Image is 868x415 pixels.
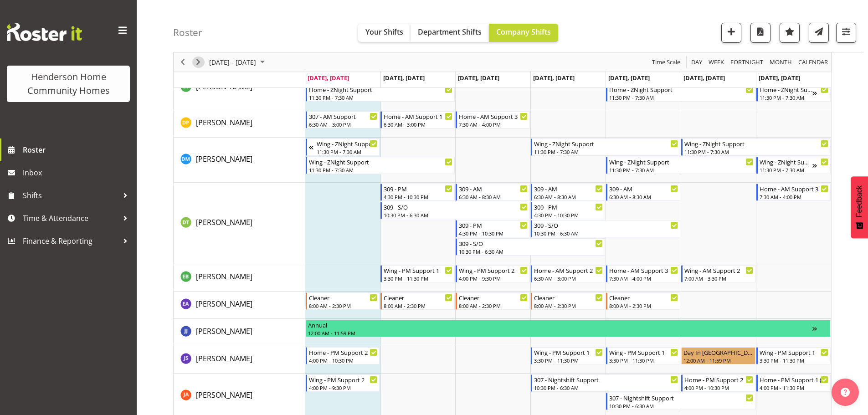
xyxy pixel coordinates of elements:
div: 309 - AM [609,184,678,193]
span: calendar [797,56,829,68]
div: 11:30 PM - 7:30 AM [609,166,753,174]
div: Cleaner [384,293,452,302]
div: 3:30 PM - 11:30 PM [384,275,452,282]
div: 11:30 PM - 7:30 AM [609,94,753,101]
div: 11:30 PM - 7:30 AM [309,94,453,101]
span: [PERSON_NAME] [196,390,252,400]
div: 7:00 AM - 3:30 PM [684,275,753,282]
div: Dipika Thapa"s event - 309 - AM Begin From Thursday, September 4, 2025 at 6:30:00 AM GMT+12:00 En... [531,184,605,201]
div: Eloise Bailey"s event - Wing - PM Support 2 Begin From Wednesday, September 3, 2025 at 4:00:00 PM... [456,265,530,282]
div: Henderson Home Community Homes [16,70,121,97]
div: 309 - S/O [384,202,528,211]
a: [PERSON_NAME] [196,271,252,282]
img: Rosterit website logo [7,23,82,41]
div: 10:30 PM - 6:30 AM [609,402,753,410]
div: Dipika Thapa"s event - 309 - AM Begin From Wednesday, September 3, 2025 at 6:30:00 AM GMT+12:00 E... [456,184,530,201]
div: Emily-Jayne Ashton"s event - Cleaner Begin From Tuesday, September 2, 2025 at 8:00:00 AM GMT+12:0... [380,292,455,310]
button: Timeline Month [768,56,794,68]
div: Dipika Thapa"s event - 309 - S/O Begin From Tuesday, September 2, 2025 at 10:30:00 PM GMT+12:00 E... [380,202,530,219]
div: 309 - PM [459,220,528,230]
span: [DATE], [DATE] [683,74,725,82]
span: [PERSON_NAME] [196,217,252,227]
div: 6:30 AM - 3:00 PM [384,121,452,128]
div: 6:30 AM - 3:00 PM [309,121,378,128]
div: 11:30 PM - 7:30 AM [684,148,828,155]
div: Home - AM Support 3 [609,266,678,275]
div: 8:00 AM - 2:30 PM [309,302,378,309]
button: Next [192,56,205,68]
div: Home - ZNight Support [609,85,753,94]
div: 8:00 AM - 2:30 PM [384,302,452,309]
div: 10:30 PM - 6:30 AM [384,211,528,219]
div: 4:30 PM - 10:30 PM [459,230,528,237]
span: [PERSON_NAME] [196,354,252,364]
div: Emily-Jayne Ashton"s event - Cleaner Begin From Monday, September 1, 2025 at 8:00:00 AM GMT+12:00... [306,292,380,310]
div: Daljeet Prasad"s event - Home - AM Support 1 Begin From Tuesday, September 2, 2025 at 6:30:00 AM ... [380,111,455,128]
div: Janeth Sison"s event - Wing - PM Support 1 Begin From Sunday, September 7, 2025 at 3:30:00 PM GMT... [756,347,831,364]
button: Add a new shift [721,23,741,43]
div: Eloise Bailey"s event - Home - AM Support 3 Begin From Friday, September 5, 2025 at 7:30:00 AM GM... [606,265,680,282]
div: Janeth Sison"s event - Home - PM Support 2 Begin From Monday, September 1, 2025 at 4:00:00 PM GMT... [306,347,380,364]
div: Dipika Thapa"s event - 309 - S/O Begin From Wednesday, September 3, 2025 at 10:30:00 PM GMT+12:00... [456,238,605,256]
span: [DATE], [DATE] [533,74,575,82]
div: Next [190,52,206,72]
span: Time & Attendance [23,211,118,225]
span: Week [708,56,725,68]
span: Month [769,56,793,68]
div: 6:30 AM - 8:30 AM [609,193,678,200]
div: Cheenee Vargas"s event - Home - ZNight Support Begin From Friday, September 5, 2025 at 11:30:00 P... [606,84,755,102]
div: Wing - ZNight Support [317,139,378,148]
div: 10:30 PM - 6:30 AM [459,248,603,255]
div: Eloise Bailey"s event - Home - AM Support 2 Begin From Thursday, September 4, 2025 at 6:30:00 AM ... [531,265,605,282]
td: Emily-Jayne Ashton resource [174,292,305,319]
div: 3:30 PM - 11:30 PM [534,357,603,364]
span: [DATE], [DATE] [308,74,349,82]
div: Janeth Sison"s event - Wing - PM Support 1 Begin From Thursday, September 4, 2025 at 3:30:00 PM G... [531,347,605,364]
div: 307 - Nightshift Support [534,375,678,384]
button: Department Shifts [411,24,489,42]
div: 12:00 AM - 11:59 PM [308,329,812,337]
div: Wing - ZNight Support [609,157,753,166]
td: Janen Jamodiong resource [174,319,305,346]
span: [PERSON_NAME] [196,154,252,164]
span: [PERSON_NAME] [196,118,252,128]
div: Home - AM Support 1 [384,112,452,121]
td: Dipika Thapa resource [174,183,305,264]
div: Daniel Marticio"s event - Wing - ZNight Support Begin From Saturday, September 6, 2025 at 11:30:0... [681,138,831,156]
img: help-xxl-2.png [841,388,850,397]
span: Feedback [855,185,863,217]
div: Cleaner [534,293,603,302]
a: [PERSON_NAME] [196,217,252,228]
div: 309 - PM [384,184,452,193]
div: Daljeet Prasad"s event - Home - AM Support 3 Begin From Wednesday, September 3, 2025 at 7:30:00 A... [456,111,530,128]
div: Cleaner [609,293,678,302]
button: Timeline Week [707,56,726,68]
div: Wing - ZNight Support [309,157,453,166]
div: Dipika Thapa"s event - 309 - PM Begin From Tuesday, September 2, 2025 at 4:30:00 PM GMT+12:00 End... [380,184,455,201]
div: 7:30 AM - 4:00 PM [609,275,678,282]
div: Emily-Jayne Ashton"s event - Cleaner Begin From Wednesday, September 3, 2025 at 8:00:00 AM GMT+12... [456,292,530,310]
div: Wing - ZNight Support [534,139,678,148]
span: [PERSON_NAME] [196,82,252,92]
div: 3:30 PM - 11:30 PM [609,357,678,364]
div: Dipika Thapa"s event - 309 - PM Begin From Thursday, September 4, 2025 at 4:30:00 PM GMT+12:00 En... [531,202,605,219]
div: Dipika Thapa"s event - 309 - S/O Begin From Thursday, September 4, 2025 at 10:30:00 PM GMT+12:00 ... [531,220,680,237]
div: Cleaner [309,293,378,302]
div: 8:00 AM - 2:30 PM [534,302,603,309]
span: Shifts [23,189,118,202]
div: Emily-Jayne Ashton"s event - Cleaner Begin From Thursday, September 4, 2025 at 8:00:00 AM GMT+12:... [531,292,605,310]
button: Time Scale [651,56,682,68]
div: 10:30 PM - 6:30 AM [534,384,678,391]
div: Daniel Marticio"s event - Wing - ZNight Support Begin From Sunday, August 31, 2025 at 11:30:00 PM... [306,138,380,156]
div: Wing - ZNight Support [684,139,828,148]
div: Wing - PM Support 2 [459,266,528,275]
div: Wing - PM Support 2 [309,375,378,384]
div: Emily-Jayne Ashton"s event - Cleaner Begin From Friday, September 5, 2025 at 8:00:00 AM GMT+12:00... [606,292,680,310]
div: 7:30 AM - 4:00 PM [760,193,828,200]
div: Janen Jamodiong"s event - Annual Begin From Monday, September 1, 2025 at 12:00:00 AM GMT+12:00 En... [306,320,831,337]
button: Previous [177,56,189,68]
span: Day [690,56,703,68]
div: Daniel Marticio"s event - Wing - ZNight Support Begin From Friday, September 5, 2025 at 11:30:00 ... [606,157,755,174]
div: Cheenee Vargas"s event - Home - ZNight Support Begin From Sunday, September 7, 2025 at 11:30:00 P... [756,84,831,102]
span: Roster [23,143,132,157]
